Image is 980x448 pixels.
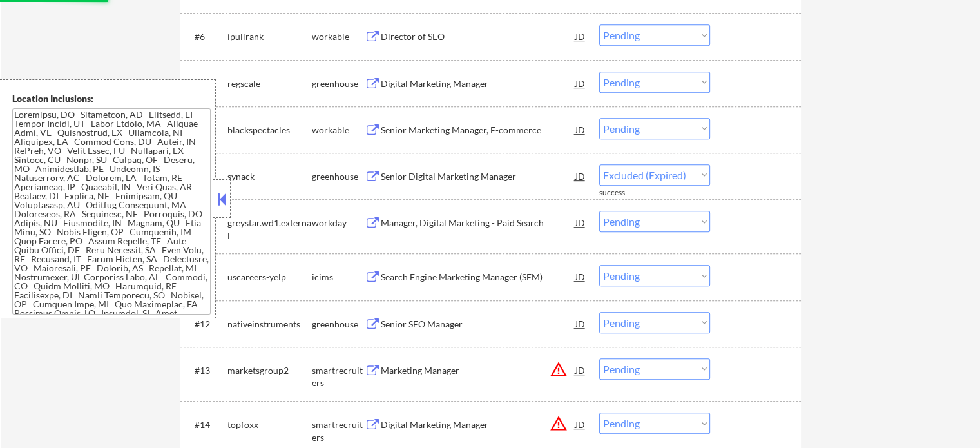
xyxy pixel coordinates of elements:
[227,364,312,377] div: marketsgroup2
[227,217,312,242] div: greystar.wd1.external
[599,188,651,199] div: success
[550,414,568,433] button: warning_amber
[312,217,365,229] div: workday
[227,30,312,43] div: ipullrank
[227,318,312,331] div: nativeinstruments
[381,217,575,229] div: Manager, Digital Marketing - Paid Search
[312,318,365,331] div: greenhouse
[381,271,575,284] div: Search Engine Marketing Manager (SEM)
[312,124,365,137] div: workable
[381,30,575,43] div: Director of SEO
[574,24,587,48] div: JD
[312,30,365,43] div: workable
[227,418,312,431] div: topfoxx
[227,124,312,137] div: blackspectacles
[312,170,365,183] div: greenhouse
[574,118,587,141] div: JD
[574,312,587,335] div: JD
[312,364,365,389] div: smartrecruiters
[227,77,312,90] div: regscale
[195,318,217,331] div: #12
[574,358,587,382] div: JD
[574,72,587,95] div: JD
[312,77,365,90] div: greenhouse
[381,124,575,137] div: Senior Marketing Manager, E-commerce
[550,360,568,378] button: warning_amber
[381,77,575,90] div: Digital Marketing Manager
[312,418,365,443] div: smartrecruiters
[574,164,587,188] div: JD
[195,30,217,43] div: #6
[574,265,587,288] div: JD
[195,77,217,90] div: #7
[574,413,587,436] div: JD
[195,364,217,377] div: #13
[381,364,575,377] div: Marketing Manager
[381,170,575,183] div: Senior Digital Marketing Manager
[227,170,312,183] div: synack
[381,418,575,431] div: Digital Marketing Manager
[312,271,365,284] div: icims
[12,92,211,105] div: Location Inclusions:
[195,418,217,431] div: #14
[227,271,312,284] div: uscareers-yelp
[574,211,587,234] div: JD
[381,318,575,331] div: Senior SEO Manager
